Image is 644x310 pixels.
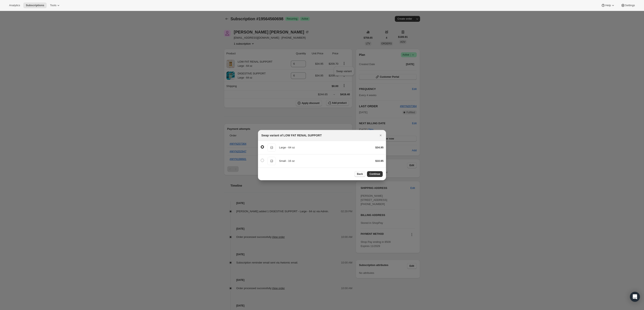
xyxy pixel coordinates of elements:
[630,292,640,302] div: Open Intercom Messenger
[47,2,63,8] button: Tools
[9,4,20,7] span: Analytics
[279,159,295,162] span: Small - 16 oz
[618,2,637,8] button: Settings
[625,4,635,7] span: Settings
[26,4,44,7] span: Subscriptions
[605,4,611,7] span: Help
[369,172,380,176] span: Continue
[599,2,617,8] button: Help
[375,145,384,150] div: $34.95
[7,2,22,8] button: Analytics
[357,172,363,176] span: Back
[378,132,384,138] button: Close
[50,4,56,7] span: Tools
[23,2,47,8] button: Subscriptions
[279,146,295,149] span: Large - 64 oz
[354,171,365,177] button: Back
[261,133,322,137] h2: Swap variant of LOW FAT RENAL SUPPORT
[367,171,383,177] button: Continue
[375,159,384,163] div: $10.95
